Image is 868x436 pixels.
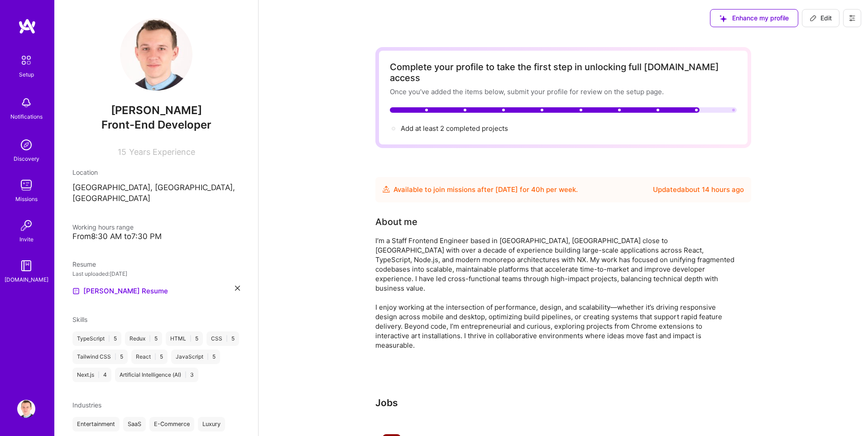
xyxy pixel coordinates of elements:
img: bell [17,94,35,112]
span: | [154,353,156,360]
div: [DOMAIN_NAME] [5,275,48,284]
img: discovery [17,136,35,154]
img: User Avatar [17,400,35,418]
img: User Avatar [120,18,192,91]
div: Luxury [198,417,225,431]
span: Skills [72,316,87,323]
span: | [98,371,100,379]
span: Years Experience [129,147,195,157]
span: 40 [531,185,540,194]
img: logo [18,18,36,34]
div: Setup [19,70,34,79]
i: icon Close [235,286,240,291]
span: | [185,371,187,379]
span: | [108,335,110,342]
div: Invite [19,235,34,244]
span: | [226,335,228,342]
a: User Avatar [15,400,38,418]
div: React 5 [131,350,168,364]
span: Working hours range [72,223,134,231]
div: TypeScript 5 [72,331,121,346]
div: Complete your profile to take the first step in unlocking full [DOMAIN_NAME] access [390,62,737,83]
img: Resume [72,287,80,295]
span: | [190,335,192,342]
div: CSS 5 [206,331,239,346]
img: teamwork [17,176,35,194]
div: Available to join missions after [DATE] for h per week . [393,184,578,195]
button: Edit [802,9,839,27]
div: Redux 5 [125,331,162,346]
div: Location [72,168,240,177]
img: Availability [383,186,390,193]
div: HTML 5 [166,331,203,346]
span: | [115,353,116,360]
div: I’m a Staff Frontend Engineer based in [GEOGRAPHIC_DATA], [GEOGRAPHIC_DATA] close to [GEOGRAPHIC_... [375,236,738,350]
div: Next.js 4 [72,368,111,382]
span: Add at least 2 completed projects [401,124,508,133]
div: Tailwind CSS 5 [72,350,128,364]
div: Updated about 14 hours ago [653,184,744,195]
span: Industries [72,401,101,409]
span: Resume [72,260,96,268]
h3: Jobs [375,397,751,408]
div: Missions [15,194,38,204]
span: | [149,335,151,342]
span: Front-End Developer [101,118,211,131]
p: [GEOGRAPHIC_DATA], [GEOGRAPHIC_DATA], [GEOGRAPHIC_DATA] [72,182,240,204]
img: setup [17,51,36,70]
div: Entertainment [72,417,120,431]
div: Once you’ve added the items below, submit your profile for review on the setup page. [390,87,737,96]
div: About me [375,215,417,229]
div: SaaS [123,417,146,431]
img: guide book [17,257,35,275]
span: [PERSON_NAME] [72,104,240,117]
div: Artificial Intelligence (AI) 3 [115,368,198,382]
span: | [207,353,209,360]
div: Last uploaded: [DATE] [72,269,240,278]
img: Invite [17,216,35,235]
span: Edit [810,14,832,23]
div: JavaScript 5 [171,350,220,364]
div: E-Commerce [149,417,194,431]
a: [PERSON_NAME] Resume [72,286,168,297]
div: From 8:30 AM to 7:30 PM [72,232,240,241]
div: Notifications [10,112,43,121]
div: Discovery [14,154,39,163]
span: 15 [118,147,126,157]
